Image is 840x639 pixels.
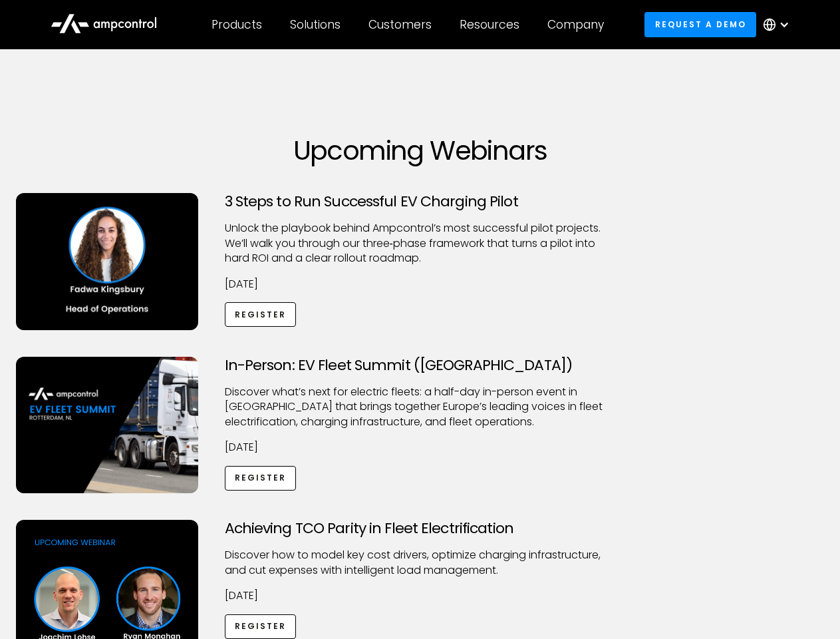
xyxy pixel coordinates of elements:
p: [DATE] [225,588,616,603]
p: Discover how to model key cost drivers, optimize charging infrastructure, and cut expenses with i... [225,548,616,578]
a: Register [225,302,297,327]
div: Solutions [290,17,341,32]
p: Unlock the playbook behind Ampcontrol’s most successful pilot projects. We’ll walk you through ou... [225,221,616,266]
div: Resources [460,17,519,32]
h3: Achieving TCO Parity in Fleet Electrification [225,520,616,537]
h1: Upcoming Webinars [16,134,825,166]
h3: In-Person: EV Fleet Summit ([GEOGRAPHIC_DATA]) [225,357,616,374]
p: ​Discover what’s next for electric fleets: a half-day in-person event in [GEOGRAPHIC_DATA] that b... [225,385,616,429]
div: Products [211,17,262,32]
div: Customers [368,17,432,32]
div: Company [547,17,604,32]
p: [DATE] [225,277,616,292]
a: Register [225,466,297,491]
p: [DATE] [225,440,616,455]
a: Register [225,614,297,639]
a: Request a demo [644,12,756,37]
h3: 3 Steps to Run Successful EV Charging Pilot [225,193,616,210]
